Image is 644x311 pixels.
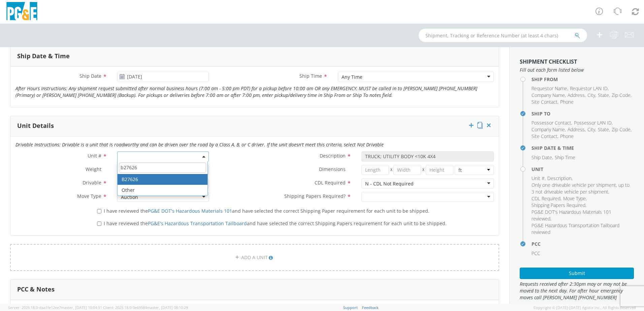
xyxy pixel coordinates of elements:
[587,92,596,99] li: ,
[570,85,608,92] span: Requestor LAN ID
[612,92,631,98] span: Zip Code
[532,133,557,139] span: Site Contact
[555,154,575,161] span: Ship Time
[587,126,595,133] span: City
[148,220,247,227] a: PG&E's Hazardous Transportation Tailboard
[532,222,619,235] span: PG&E Hazardous Transportation Tailboard reviewed
[534,305,636,310] span: Copyright © [DATE]-[DATE] Agistix Inc., All Rights Reserved
[574,119,612,126] span: Possessor LAN ID
[88,152,101,159] span: Unit #
[532,209,611,222] span: PG&E DOT's Hazardous Materials 101 reviewed
[365,180,414,187] div: N - CDL Not Required
[568,126,586,133] li: ,
[79,73,101,79] span: Ship Date
[598,92,609,98] span: State
[362,305,379,310] a: Feedback
[532,126,566,133] li: ,
[532,202,586,209] li: ,
[598,92,610,99] li: ,
[319,166,346,172] span: Dimensions
[148,208,232,214] a: PG&E DOT's Hazardous Materials 101
[532,99,558,105] li: ,
[532,111,634,116] h4: Ship To
[118,185,207,196] li: Other
[299,73,322,79] span: Ship Time
[532,182,632,195] li: ,
[5,2,39,22] img: pge-logo-06675f144f4cfa6a6814.png
[563,195,586,202] span: Move Type
[520,268,634,279] button: Submit
[419,29,587,42] input: Shipment, Tracking or Reference Number (at least 4 chars)
[393,165,421,175] input: Width
[587,126,596,133] li: ,
[532,85,567,92] span: Requestor Name
[520,281,634,301] span: Requests received after 2:30pm may or may not be moved to the next day. For after hour emergency ...
[612,126,631,133] span: Zip Code
[10,244,499,271] a: ADD A UNIT
[104,220,447,227] span: I have reviewed the and have selected the correct Shipping Papers requirement for each unit to be...
[520,67,634,73] span: Fill out each form listed below
[532,195,561,202] li: ,
[343,305,358,310] a: Support
[532,175,545,181] span: Unit #
[532,182,630,195] span: Only one driveable vehicle per shipment, up to 3 not driveable vehicle per shipment
[17,53,70,60] h3: Ship Date & Time
[17,286,55,293] h3: PCC & Notes
[574,119,613,126] li: ,
[17,123,54,129] h3: Unit Details
[532,85,568,92] li: ,
[520,58,577,65] strong: Shipment Checklist
[389,165,394,175] span: X
[15,85,477,98] i: After Hours Instructions: Any shipment request submitted after normal business hours (7:00 am - 5...
[532,119,572,126] li: ,
[315,179,346,186] span: CDL Required
[532,77,634,82] h4: Ship From
[560,99,574,105] span: Phone
[568,92,585,98] span: Address
[598,126,609,133] span: State
[532,154,553,161] li: ,
[15,141,384,148] i: Drivable Instructions: Drivable is a unit that is roadworthy and can be driven over the road by a...
[563,195,587,202] li: ,
[612,126,632,133] li: ,
[532,175,546,182] li: ,
[587,92,595,98] span: City
[532,145,634,150] h4: Ship Date & Time
[342,74,362,80] div: Any Time
[8,305,102,310] span: Server: 2025.18.0-daa1fe12ee7
[568,92,586,99] li: ,
[532,92,566,99] li: ,
[320,152,346,159] span: Description
[532,92,565,98] span: Company Name
[547,175,572,181] span: Description
[284,193,346,199] span: Shipping Papers Required?
[421,165,426,175] span: X
[61,305,102,310] span: master, [DATE] 10:04:51
[118,174,207,185] li: B27626
[532,209,632,222] li: ,
[104,208,429,214] span: I have reviewed the and have selected the correct Shipping Paper requirement for each unit to be ...
[532,241,634,246] h4: PCC
[532,195,560,202] span: CDL Required
[532,167,634,172] h4: Unit
[560,133,574,139] span: Phone
[532,154,552,161] span: Ship Date
[568,126,585,133] span: Address
[147,305,188,310] span: master, [DATE] 08:10:29
[97,209,101,213] input: I have reviewed thePG&E DOT's Hazardous Materials 101and have selected the correct Shipping Paper...
[86,166,101,172] span: Weight
[361,165,389,175] input: Length
[532,133,558,140] li: ,
[532,99,557,105] span: Site Contact
[612,92,632,99] li: ,
[532,250,540,256] span: PCC
[426,165,453,175] input: Height
[532,126,565,133] span: Company Name
[77,193,101,199] span: Move Type
[121,194,138,201] div: Auction
[547,175,573,182] li: ,
[598,126,610,133] li: ,
[103,305,188,310] span: Client: 2025.18.0-0e69584
[97,221,101,226] input: I have reviewed thePG&E's Hazardous Transportation Tailboardand have selected the correct Shippin...
[532,119,571,126] span: Possessor Contact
